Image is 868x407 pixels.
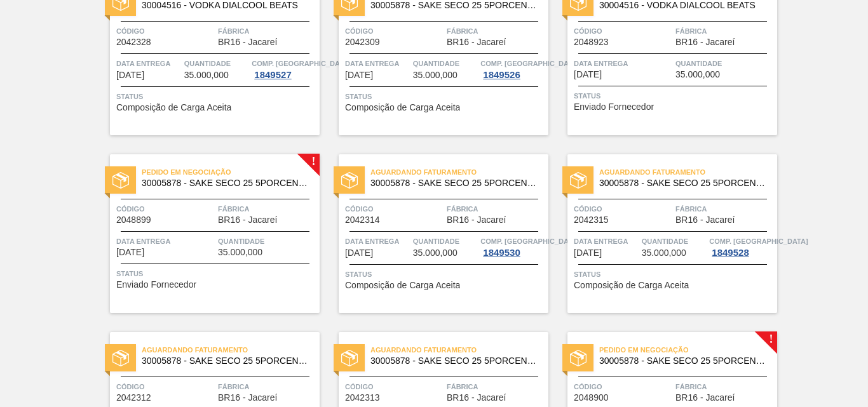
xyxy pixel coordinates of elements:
[709,235,774,258] a: Comp. [GEOGRAPHIC_DATA]1849528
[218,393,277,403] span: BR16 - Jacareí
[413,70,458,80] span: 35.000,000
[574,235,639,248] span: Data Entrega
[599,178,767,188] span: 30005878 - SAKE SECO 25 5PORCENTO
[218,215,277,225] span: BR16 - Jacareí
[574,102,654,112] span: Enviado Fornecedor
[345,57,410,70] span: Data Entrega
[675,203,774,215] span: Fábrica
[320,154,548,313] a: statusAguardando Faturamento30005878 - SAKE SECO 25 5PORCENTOCódigo2042314FábricaBR16 - JacareíDa...
[116,37,151,47] span: 2042328
[447,203,545,215] span: Fábrica
[480,235,545,258] a: Comp. [GEOGRAPHIC_DATA]1849530
[116,380,215,393] span: Código
[112,172,129,189] img: status
[599,356,767,366] span: 30005878 - SAKE SECO 25 5PORCENTO
[574,57,672,70] span: Data Entrega
[480,57,545,80] a: Comp. [GEOGRAPHIC_DATA]1849526
[570,350,587,366] img: status
[548,154,777,313] a: statusAguardando Faturamento30005878 - SAKE SECO 25 5PORCENTOCódigo2042315FábricaBR16 - JacareíDa...
[116,248,144,257] span: 14/10/2025
[345,103,460,112] span: Composição de Carga Aceita
[218,380,316,393] span: Fábrica
[574,248,602,258] span: 15/10/2025
[447,393,506,403] span: BR16 - Jacareí
[345,90,545,103] span: Status
[447,215,506,225] span: BR16 - Jacareí
[142,178,309,188] span: 30005878 - SAKE SECO 25 5PORCENTO
[370,166,548,178] span: Aguardando Faturamento
[345,248,373,258] span: 15/10/2025
[116,393,151,403] span: 2042312
[574,203,672,215] span: Código
[218,37,277,47] span: BR16 - Jacareí
[675,215,735,225] span: BR16 - Jacareí
[91,154,320,313] a: !statusPedido em Negociação30005878 - SAKE SECO 25 5PORCENTOCódigo2048899FábricaBR16 - JacareíDat...
[675,57,774,70] span: Quantidade
[116,215,151,225] span: 2048899
[116,203,215,215] span: Código
[218,248,262,257] span: 35.000,000
[345,70,373,80] span: 14/10/2025
[574,268,774,281] span: Status
[252,70,294,80] div: 1849527
[675,380,774,393] span: Fábrica
[599,1,767,10] span: 30004516 - VODKA DIALCOOL BEATS
[116,57,181,70] span: Data Entrega
[116,235,215,248] span: Data Entrega
[642,235,707,248] span: Quantidade
[345,203,444,215] span: Código
[370,356,538,366] span: 30005878 - SAKE SECO 25 5PORCENTO
[709,248,751,258] div: 1849528
[142,166,320,178] span: Pedido em Negociação
[413,57,478,70] span: Quantidade
[345,393,380,403] span: 2042313
[116,70,144,80] span: 14/10/2025
[574,380,672,393] span: Código
[480,248,522,258] div: 1849530
[345,25,444,37] span: Código
[345,268,545,281] span: Status
[370,344,548,356] span: Aguardando Faturamento
[218,235,316,248] span: Quantidade
[341,172,358,189] img: status
[574,25,672,37] span: Código
[574,215,609,225] span: 2042315
[116,25,215,37] span: Código
[574,393,609,403] span: 2048900
[480,57,579,70] span: Comp. Carga
[480,70,522,80] div: 1849526
[184,57,249,70] span: Quantidade
[574,37,609,47] span: 2048923
[252,57,316,80] a: Comp. [GEOGRAPHIC_DATA]1849527
[574,90,774,102] span: Status
[116,280,196,290] span: Enviado Fornecedor
[116,267,316,280] span: Status
[345,235,410,248] span: Data Entrega
[413,235,478,248] span: Quantidade
[447,380,545,393] span: Fábrica
[480,235,579,248] span: Comp. Carga
[413,248,458,258] span: 35.000,000
[116,103,231,112] span: Composição de Carga Aceita
[142,356,309,366] span: 30005878 - SAKE SECO 25 5PORCENTO
[570,172,587,189] img: status
[112,350,129,366] img: status
[341,350,358,366] img: status
[142,1,309,10] span: 30004516 - VODKA DIALCOOL BEATS
[218,203,316,215] span: Fábrica
[345,215,380,225] span: 2042314
[345,380,444,393] span: Código
[574,70,602,79] span: 14/10/2025
[184,70,229,80] span: 35.000,000
[447,37,506,47] span: BR16 - Jacareí
[675,25,774,37] span: Fábrica
[116,90,316,103] span: Status
[599,166,777,178] span: Aguardando Faturamento
[447,25,545,37] span: Fábrica
[345,37,380,47] span: 2042309
[574,281,689,290] span: Composição de Carga Aceita
[642,248,686,258] span: 35.000,000
[370,1,538,10] span: 30005878 - SAKE SECO 25 5PORCENTO
[370,178,538,188] span: 30005878 - SAKE SECO 25 5PORCENTO
[675,70,720,79] span: 35.000,000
